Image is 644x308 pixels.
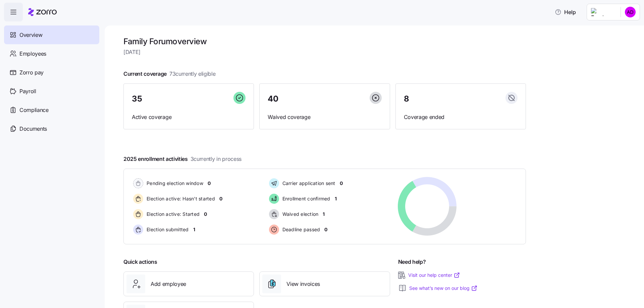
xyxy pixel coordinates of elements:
[191,155,241,163] span: 3 currently in process
[408,272,460,279] a: Visit our help center
[4,101,99,119] a: Compliance
[145,195,215,202] span: Election active: Hasn't started
[340,180,343,187] span: 0
[404,113,518,121] span: Coverage ended
[169,70,216,78] span: 73 currently eligible
[123,48,526,56] span: [DATE]
[591,8,615,16] img: Employer logo
[4,44,99,63] a: Employees
[123,155,241,163] span: 2025 enrollment activities
[404,95,409,103] span: 8
[324,226,327,233] span: 0
[555,8,576,16] span: Help
[4,63,99,82] a: Zorro pay
[19,87,36,96] span: Payroll
[323,211,325,218] span: 1
[132,95,142,103] span: 35
[19,106,49,114] span: Compliance
[19,31,42,39] span: Overview
[123,36,526,47] h1: Family Forum overview
[280,226,320,233] span: Deadline passed
[19,125,47,133] span: Documents
[4,119,99,138] a: Documents
[204,211,207,218] span: 0
[549,5,581,19] button: Help
[286,280,320,288] span: View invoices
[151,280,186,288] span: Add employee
[145,180,203,187] span: Pending election window
[123,70,216,78] span: Current coverage
[280,211,319,218] span: Waived election
[193,226,195,233] span: 1
[4,82,99,101] a: Payroll
[268,95,278,103] span: 40
[280,195,330,202] span: Enrollment confirmed
[4,25,99,44] a: Overview
[145,226,189,233] span: Election submitted
[123,258,157,266] span: Quick actions
[208,180,211,187] span: 0
[409,285,478,292] a: See what’s new on our blog
[280,180,335,187] span: Carrier application sent
[625,7,636,17] img: 0dc50cdb7dc607bd9d5b4732d0ba19db
[268,113,381,121] span: Waived coverage
[19,68,44,77] span: Zorro pay
[398,258,426,266] span: Need help?
[145,211,200,218] span: Election active: Started
[219,195,222,202] span: 0
[132,113,246,121] span: Active coverage
[19,50,46,58] span: Employees
[335,195,337,202] span: 1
